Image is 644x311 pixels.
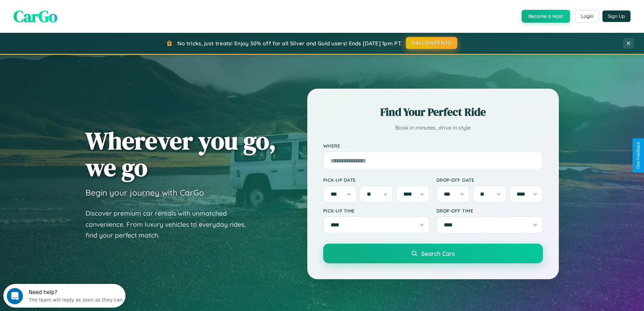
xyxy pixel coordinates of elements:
[86,208,255,241] p: Discover premium car rentals with unmatched convenience. From luxury vehicles to everyday rides, ...
[421,250,455,257] span: Search Cars
[25,11,119,18] div: The team will reply as soon as they can
[636,142,641,169] div: Give Feedback
[323,105,543,119] h2: Find Your Perfect Ride
[7,288,23,304] iframe: Intercom live chat
[436,208,543,214] label: Drop-off Time
[323,208,430,214] label: Pick-up Time
[436,177,543,183] label: Drop-off Date
[406,37,457,49] button: HALLOWEEN30
[323,177,430,183] label: Pick-up Date
[3,3,126,21] div: Open Intercom Messenger
[323,244,543,263] button: Search Cars
[323,123,543,133] p: Book in minutes, drive in style
[323,143,543,149] label: Where
[575,10,599,22] button: Login
[522,10,570,23] button: Become a Host
[3,284,125,308] iframe: Intercom live chat discovery launcher
[177,40,402,47] span: No tricks, just treats! Enjoy 30% off for all Silver and Gold users! Ends [DATE] 1pm PT.
[86,127,276,181] h1: Wherever you go, we go
[86,187,204,198] h3: Begin your journey with CarGo
[14,5,57,27] span: CarGo
[25,6,119,11] div: Need help?
[602,10,630,22] button: Sign Up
